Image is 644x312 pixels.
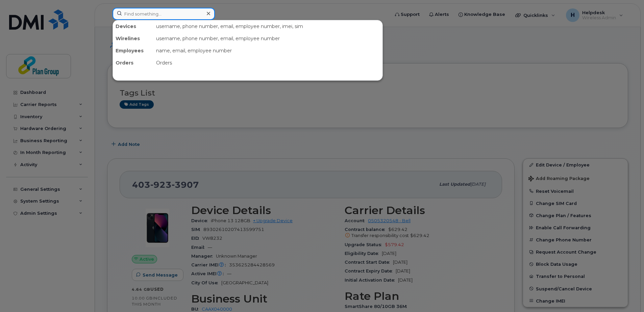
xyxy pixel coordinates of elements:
div: Orders [153,57,382,69]
div: Devices [113,20,153,32]
div: username, phone number, email, employee number, imei, sim [153,20,382,32]
div: name, email, employee number [153,45,382,57]
div: Wirelines [113,32,153,45]
div: Employees [113,45,153,57]
div: username, phone number, email, employee number [153,32,382,45]
div: Orders [113,57,153,69]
